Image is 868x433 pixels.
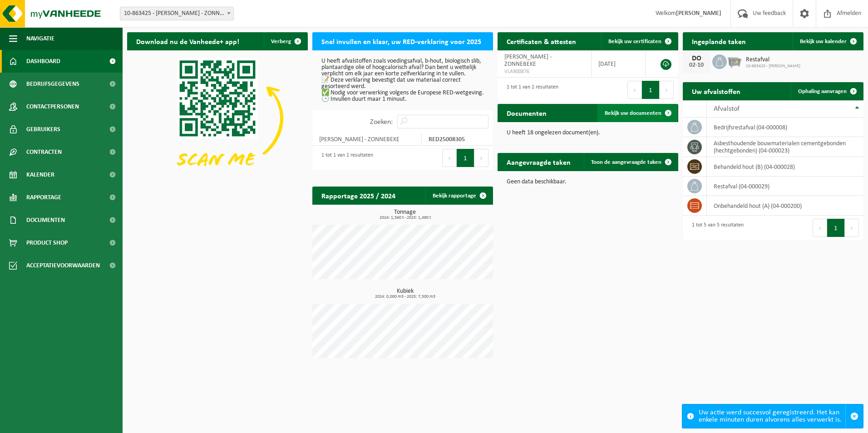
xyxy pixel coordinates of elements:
[687,218,744,238] div: 1 tot 5 van 5 resultaten
[26,254,100,277] span: Acceptatievoorwaarden
[321,58,484,103] p: U heeft afvalstoffen zoals voedingsafval, b-hout, biologisch slib, plantaardige olie of hoogcalor...
[498,32,585,50] h2: Certificaten & attesten
[127,32,248,50] h2: Download nu de Vanheede+ app!
[800,39,847,44] span: Bekijk uw kalender
[317,288,493,299] h3: Kubiek
[312,32,490,50] h2: Snel invullen en klaar, uw RED-verklaring voor 2025
[592,50,645,78] td: [DATE]
[425,187,492,205] a: Bekijk rapportage
[727,53,742,69] img: WB-2500-GAL-GY-01
[791,82,863,100] a: Ophaling aanvragen
[120,7,233,20] span: 10-863425 - CLAEYS JO - ZONNEBEKE
[26,141,62,163] span: Contracten
[504,54,552,68] span: [PERSON_NAME] - ZONNEBEKE
[707,177,863,196] td: restafval (04-000029)
[605,110,661,116] span: Bekijk uw documenten
[26,231,68,254] span: Product Shop
[127,50,308,186] img: Download de VHEPlus App
[827,219,845,237] button: 1
[317,209,493,220] h3: Tonnage
[707,157,863,177] td: behandeld hout (B) (04-000028)
[504,68,584,75] span: VLA900876
[676,10,721,17] strong: [PERSON_NAME]
[264,32,307,50] button: Verberg
[26,95,79,118] span: Contactpersonen
[584,153,677,171] a: Toon de aangevraagde taken
[317,216,493,220] span: 2024: 1,560 t - 2025: 1,480 t
[26,27,54,50] span: Navigatie
[597,104,677,122] a: Bekijk uw documenten
[707,137,863,157] td: asbesthoudende bouwmaterialen cementgebonden (hechtgebonden) (04-000023)
[793,32,863,50] a: Bekijk uw kalender
[507,130,669,136] p: U heeft 18 ongelezen document(en).
[714,105,740,113] span: Afvalstof
[683,32,755,50] h2: Ingeplande taken
[120,7,234,20] span: 10-863425 - CLAEYS JO - ZONNEBEKE
[474,149,488,167] button: Next
[798,89,847,94] span: Ophaling aanvragen
[429,136,465,143] strong: RED25008305
[26,186,61,209] span: Rapportage
[746,64,800,69] span: 10-863425 - [PERSON_NAME]
[627,81,642,99] button: Previous
[26,118,60,141] span: Gebruikers
[642,81,660,99] button: 1
[746,56,800,64] span: Restafval
[498,153,580,171] h2: Aangevraagde taken
[271,39,291,44] span: Verberg
[317,148,373,168] div: 1 tot 1 van 1 resultaten
[660,81,674,99] button: Next
[591,159,661,165] span: Toon de aangevraagde taken
[502,80,558,100] div: 1 tot 1 van 1 resultaten
[317,295,493,299] span: 2024: 0,000 m3 - 2025: 7,500 m3
[707,118,863,137] td: bedrijfsrestafval (04-000008)
[813,219,827,237] button: Previous
[601,32,677,50] a: Bekijk uw certificaten
[498,104,556,122] h2: Documenten
[26,73,79,95] span: Bedrijfsgegevens
[707,196,863,216] td: onbehandeld hout (A) (04-000200)
[507,179,669,185] p: Geen data beschikbaar.
[442,149,457,167] button: Previous
[26,209,65,231] span: Documenten
[26,163,54,186] span: Kalender
[845,219,859,237] button: Next
[312,187,404,204] h2: Rapportage 2025 / 2024
[687,62,705,69] div: 02-10
[370,118,393,126] label: Zoeken:
[312,133,422,146] td: [PERSON_NAME] - ZONNEBEKE
[457,149,474,167] button: 1
[683,82,750,100] h2: Uw afvalstoffen
[26,50,60,73] span: Dashboard
[687,55,705,62] div: DO
[699,404,845,428] div: Uw actie werd succesvol geregistreerd. Het kan enkele minuten duren alvorens alles verwerkt is.
[608,39,661,44] span: Bekijk uw certificaten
